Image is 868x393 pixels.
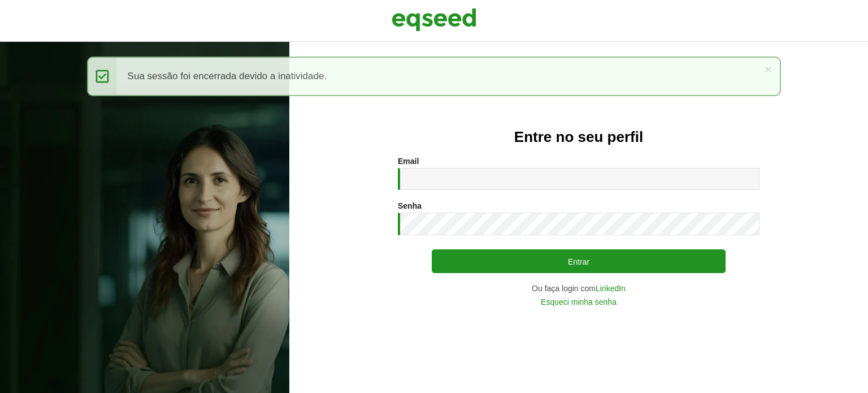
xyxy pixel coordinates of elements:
[596,284,626,292] a: LinkedIn
[541,298,617,306] a: Esqueci minha senha
[398,202,422,210] label: Senha
[765,63,771,75] a: ×
[312,129,845,145] h2: Entre no seu perfil
[398,284,759,292] div: Ou faça login com
[87,57,782,96] div: Sua sessão foi encerrada devido a inatividade.
[432,249,726,273] button: Entrar
[398,157,419,165] label: Email
[392,6,476,34] img: EqSeed Logo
